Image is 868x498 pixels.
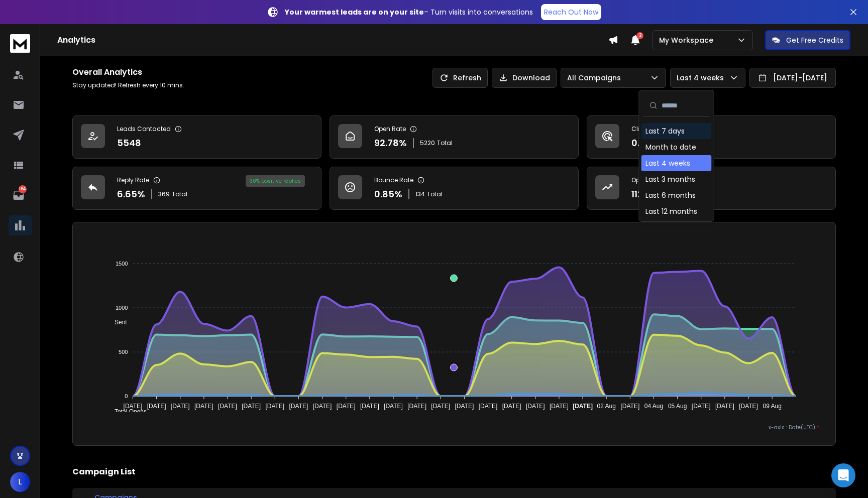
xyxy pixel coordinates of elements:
p: 164 [19,185,27,193]
p: All Campaigns [567,73,625,83]
span: Total [437,139,453,147]
p: – Turn visits into conversations [285,7,533,17]
p: Reply Rate [117,176,149,184]
div: Last 6 months [645,190,696,200]
tspan: [DATE] [242,403,261,410]
p: Open Rate [374,125,406,133]
span: 5220 [420,139,435,147]
tspan: [DATE] [550,403,569,410]
tspan: 02 Aug [597,403,616,410]
a: Bounce Rate0.85%134Total [330,167,579,210]
tspan: [DATE] [408,403,427,410]
tspan: [DATE] [739,403,758,410]
strong: Your warmest leads are on your site [285,7,424,17]
p: 5548 [117,136,141,150]
p: 112 [631,187,643,201]
a: Open Rate92.78%5220Total [330,115,579,159]
img: logo [10,34,30,53]
p: 0.85 % [374,187,402,201]
p: 6.65 % [117,187,145,201]
tspan: [DATE] [526,403,545,410]
tspan: [DATE] [479,403,498,410]
tspan: 1500 [116,261,128,267]
button: L [10,472,30,492]
button: Get Free Credits [765,30,850,50]
span: 2 [636,32,643,39]
a: Reach Out Now [541,4,601,20]
p: Bounce Rate [374,176,413,184]
p: Reach Out Now [544,7,598,17]
div: Open Intercom Messenger [831,463,855,487]
tspan: [DATE] [313,403,332,410]
button: [DATE]-[DATE] [749,68,836,88]
p: Download [512,73,550,83]
p: Get Free Credits [786,35,843,45]
a: 164 [9,185,29,205]
tspan: [DATE] [621,403,640,410]
tspan: [DATE] [266,403,285,410]
h2: Campaign List [72,466,836,478]
tspan: [DATE] [384,403,403,410]
tspan: [DATE] [124,403,143,410]
h1: Overall Analytics [72,66,184,78]
p: Opportunities [631,176,672,184]
tspan: 1000 [116,305,128,311]
div: Last 7 days [645,126,685,136]
tspan: [DATE] [692,403,711,410]
a: Reply Rate6.65%369Total30% positive replies [72,167,321,210]
div: Last 12 months [645,206,697,216]
p: Leads Contacted [117,125,171,133]
p: Last 4 weeks [677,73,728,83]
tspan: [DATE] [171,403,190,410]
tspan: 09 Aug [763,403,782,410]
tspan: 05 Aug [668,403,687,410]
div: 30 % positive replies [246,175,305,187]
span: Total [172,190,187,198]
span: Sent [107,319,127,326]
tspan: [DATE] [218,403,237,410]
p: Click Rate [631,125,662,133]
span: 369 [158,190,170,198]
a: Opportunities112$607 [587,167,836,210]
tspan: [DATE] [194,403,213,410]
tspan: 0 [125,393,128,399]
p: My Workspace [659,35,717,45]
span: Total [427,190,443,198]
tspan: [DATE] [715,403,734,410]
tspan: [DATE] [455,403,474,410]
p: 0.64 % [631,136,660,150]
span: Total Opens [107,408,147,415]
p: Refresh [453,73,481,83]
div: Last 4 weeks [645,158,690,168]
div: Last 3 months [645,174,695,184]
tspan: [DATE] [289,403,308,410]
button: Download [492,68,557,88]
div: Month to date [645,142,696,152]
a: Click Rate0.64%36Total [587,115,836,159]
tspan: [DATE] [431,403,451,410]
p: x-axis : Date(UTC) [89,424,819,431]
tspan: [DATE] [147,403,166,410]
span: 134 [415,190,425,198]
button: Refresh [432,68,488,88]
p: Stay updated! Refresh every 10 mins. [72,81,184,89]
a: Leads Contacted5548 [72,115,321,159]
tspan: [DATE] [360,403,379,410]
h1: Analytics [57,34,608,46]
tspan: 500 [119,349,128,355]
p: 92.78 % [374,136,407,150]
tspan: [DATE] [502,403,521,410]
tspan: 04 Aug [644,403,663,410]
tspan: [DATE] [573,403,593,410]
tspan: [DATE] [337,403,356,410]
